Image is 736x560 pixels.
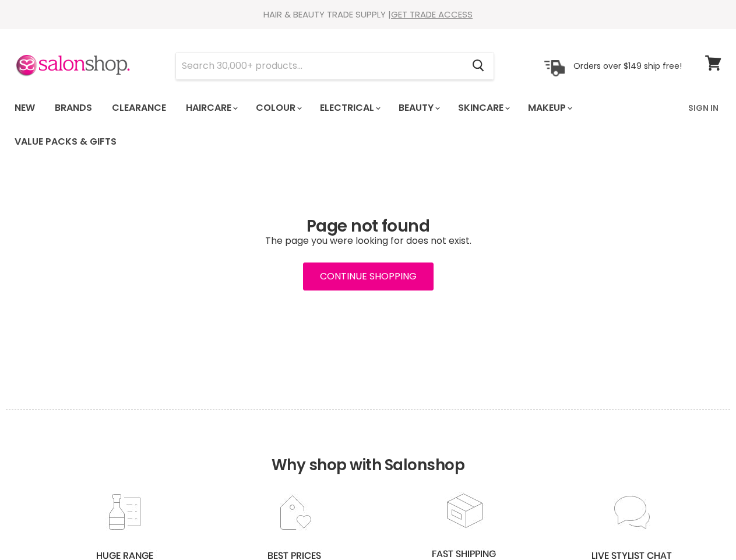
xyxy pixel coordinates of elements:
[15,236,721,246] p: The page you were looking for does not exist.
[681,96,726,120] a: Sign In
[390,96,447,120] a: Beauty
[6,96,44,120] a: New
[573,60,682,71] p: Orders over $149 ship free!
[463,52,494,79] button: Search
[6,129,125,154] a: Value Packs & Gifts
[391,8,473,20] a: GET TRADE ACCESS
[303,262,434,290] a: Continue Shopping
[6,409,730,492] h2: Why shop with Salonshop
[176,52,463,79] input: Search
[519,96,579,120] a: Makeup
[311,96,388,120] a: Electrical
[6,91,681,159] ul: Main menu
[46,96,101,120] a: Brands
[175,52,494,80] form: Product
[449,96,517,120] a: Skincare
[177,96,245,120] a: Haircare
[247,96,309,120] a: Colour
[15,217,721,236] h1: Page not found
[103,96,175,120] a: Clearance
